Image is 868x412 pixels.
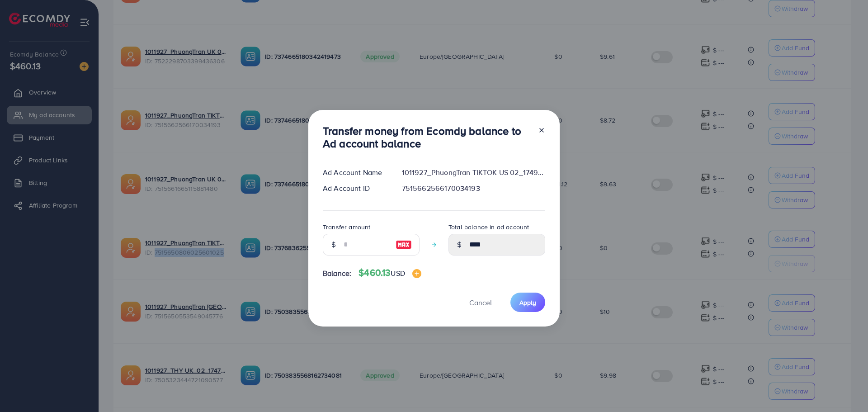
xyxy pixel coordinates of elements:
[469,298,492,308] span: Cancel
[396,239,412,250] img: image
[323,268,351,279] span: Balance:
[323,223,370,232] label: Transfer amount
[510,293,545,312] button: Apply
[316,167,395,178] div: Ad Account Name
[519,298,536,307] span: Apply
[316,183,395,194] div: Ad Account ID
[323,124,531,151] h3: Transfer money from Ecomdy balance to Ad account balance
[830,371,861,405] iframe: Chat
[395,167,552,178] div: 1011927_PhuongTran TIKTOK US 02_1749876563912
[458,293,503,312] button: Cancel
[391,268,405,278] span: USD
[395,183,552,194] div: 7515662566170034193
[359,267,421,279] h4: $460.13
[412,269,421,278] img: image
[448,223,529,232] label: Total balance in ad account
